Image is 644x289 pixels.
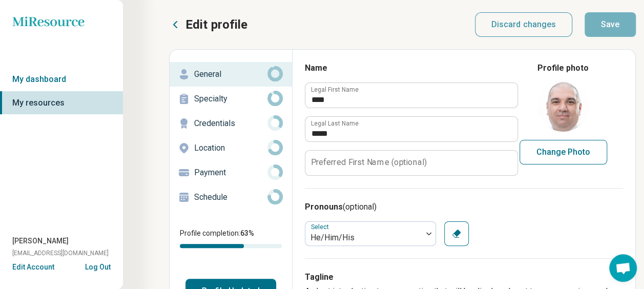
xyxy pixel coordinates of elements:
[194,167,267,179] p: Payment
[311,87,359,93] label: Legal First Name
[311,223,331,230] label: Select
[12,262,54,273] button: Edit Account
[240,229,254,237] span: 63 %
[170,185,292,210] a: Schedule
[311,120,359,127] label: Legal Last Name
[475,12,573,37] button: Discard changes
[609,254,637,282] div: Open chat
[194,68,267,80] p: General
[311,158,427,167] label: Preferred First Name (optional)
[169,16,247,33] button: Edit profile
[537,62,589,74] legend: Profile photo
[194,117,267,130] p: Credentials
[194,191,267,203] p: Schedule
[12,236,69,246] span: [PERSON_NAME]
[343,202,377,212] span: (optional)
[537,80,589,132] img: avatar image
[170,160,292,185] a: Payment
[170,136,292,160] a: Location
[85,262,111,270] button: Log Out
[520,140,607,164] button: Change Photo
[12,249,109,258] span: [EMAIL_ADDRESS][DOMAIN_NAME]
[305,201,623,213] h3: Pronouns
[310,232,417,244] div: He/Him/His
[194,142,267,154] p: Location
[194,93,267,105] p: Specialty
[170,111,292,136] a: Credentials
[305,62,517,74] h3: Name
[185,16,247,33] p: Edit profile
[170,222,292,254] div: Profile completion:
[585,12,636,37] button: Save
[170,62,292,87] a: General
[170,87,292,111] a: Specialty
[305,271,623,283] h3: Tagline
[180,244,282,248] div: Profile completion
